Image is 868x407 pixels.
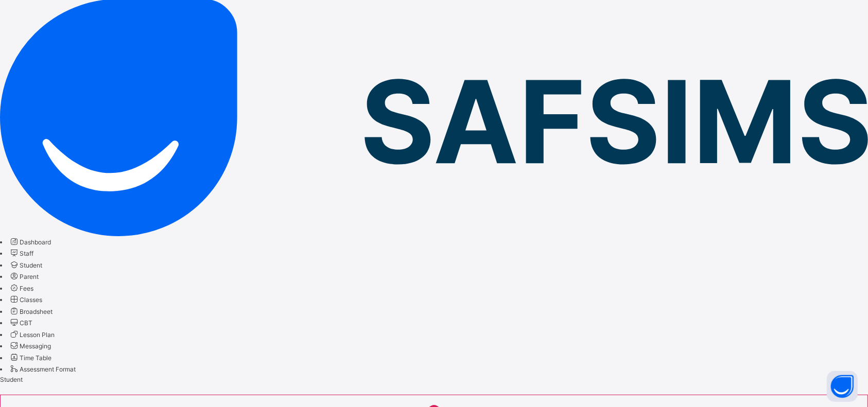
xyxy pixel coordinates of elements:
span: Staff [20,250,33,257]
a: Lesson Plan [9,331,55,339]
span: Time Table [20,354,51,362]
span: Fees [20,285,33,292]
span: CBT [20,319,32,327]
a: Fees [9,285,33,292]
a: Assessment Format [9,365,76,373]
span: Messaging [20,342,51,350]
span: Broadsheet [20,308,53,315]
a: Classes [9,296,42,304]
span: Lesson Plan [20,331,55,339]
span: Student [20,261,42,269]
a: Staff [9,250,33,257]
a: Parent [9,273,39,280]
button: Open asap [827,371,858,402]
a: Time Table [9,354,51,362]
span: Assessment Format [20,365,76,373]
a: CBT [9,319,32,327]
a: Messaging [9,342,51,350]
span: Dashboard [20,238,51,246]
a: Dashboard [9,238,51,246]
a: Broadsheet [9,308,53,315]
span: Classes [20,296,42,304]
span: Parent [20,273,39,280]
a: Student [9,261,42,269]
